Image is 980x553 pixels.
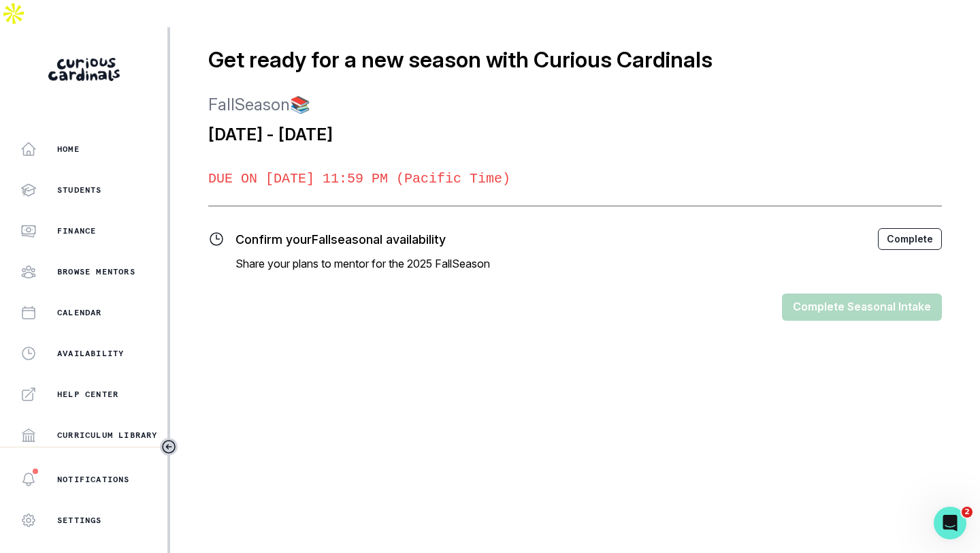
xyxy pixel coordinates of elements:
button: Complete Seasonal Intake [782,294,942,321]
p: Get ready for a new season with Curious Cardinals [208,44,942,76]
p: [DATE] - [DATE] [208,123,942,147]
p: Calendar [57,307,102,318]
p: Share your plans to mentor for the 2025 Fall Season [235,255,942,272]
iframe: Intercom live chat [934,507,966,539]
p: Availability [57,348,124,359]
p: Students [57,185,102,195]
button: Complete [878,228,942,250]
p: Curriculum Library [57,430,158,441]
p: Settings [57,515,102,526]
p: Help Center [57,389,118,400]
p: DUE ON [DATE] 11:59 PM (Pacific Time) [208,169,942,189]
p: Notifications [57,474,130,485]
p: Finance [57,225,96,236]
p: Home [57,144,80,155]
p: Confirm your Fall seasonal availability [235,230,446,249]
p: Fall Season 📚 [208,93,942,117]
span: 2 [962,507,973,518]
button: Toggle sidebar [160,438,178,456]
p: Browse Mentors [57,266,135,277]
img: Curious Cardinals Logo [48,58,120,81]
